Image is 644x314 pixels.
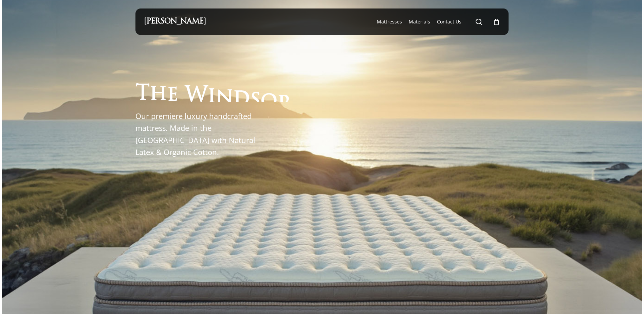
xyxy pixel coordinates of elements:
span: s [250,90,261,111]
a: Mattresses [377,18,402,25]
span: W [185,86,208,107]
a: Materials [409,18,430,25]
span: r [277,93,292,114]
span: d [233,89,250,110]
p: Our premiere luxury handcrafted mattress. Made in the [GEOGRAPHIC_DATA] with Natural Latex & Orga... [135,110,263,158]
span: e [167,85,178,106]
span: h [150,85,167,105]
span: T [135,84,150,105]
h1: The Windsor [135,81,292,102]
a: Contact Us [437,18,461,25]
nav: Main Menu [373,8,500,35]
a: Cart [493,18,500,25]
span: i [208,87,216,107]
span: n [216,88,233,108]
a: [PERSON_NAME] [144,18,206,25]
span: o [261,92,277,112]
